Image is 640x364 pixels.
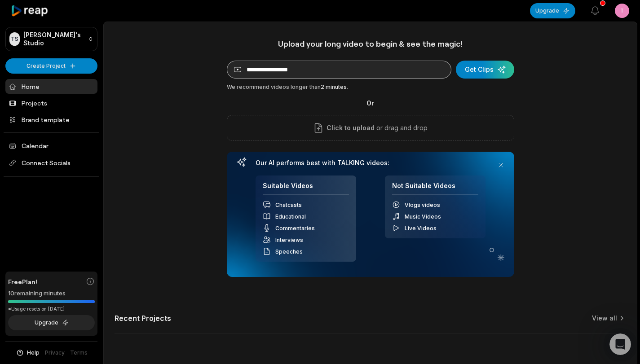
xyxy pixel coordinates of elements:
a: Calendar [5,138,97,153]
h4: Suitable Videos [263,182,349,195]
div: We recommend videos longer than . [227,83,514,91]
span: Interviews [275,237,303,243]
span: 2 minutes [321,83,347,90]
p: or drag and drop [375,123,428,133]
a: Terms [70,349,88,357]
button: Get Clips [456,61,514,79]
a: Privacy [45,349,65,357]
iframe: Intercom live chat [609,333,631,355]
span: Free Plan! [8,277,37,286]
h3: Our AI performs best with TALKING videos: [256,159,486,167]
h4: Not Suitable Videos [392,182,478,195]
span: Help [27,349,40,357]
span: Click to upload [327,123,375,133]
h2: Recent Projects [115,314,171,323]
span: Commentaries [275,225,315,232]
span: Or [359,98,381,108]
button: Upgrade [530,3,575,18]
a: Projects [5,96,97,110]
span: Vlogs videos [405,202,440,208]
div: *Usage resets on [DATE] [8,306,95,312]
div: TS [9,32,20,46]
span: Speeches [275,248,303,255]
button: Create Project [5,58,97,74]
span: Music Videos [405,213,441,220]
h1: Upload your long video to begin & see the magic! [227,39,514,49]
span: Connect Socials [5,155,97,171]
a: Brand template [5,112,97,127]
div: 10 remaining minutes [8,289,95,298]
span: Chatcasts [275,202,302,208]
span: Live Videos [405,225,437,232]
button: Upgrade [8,315,95,330]
a: View all [592,314,617,323]
span: Educational [275,213,306,220]
a: Home [5,79,97,94]
button: Help [16,349,40,357]
p: [PERSON_NAME]'s Studio [23,31,84,47]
